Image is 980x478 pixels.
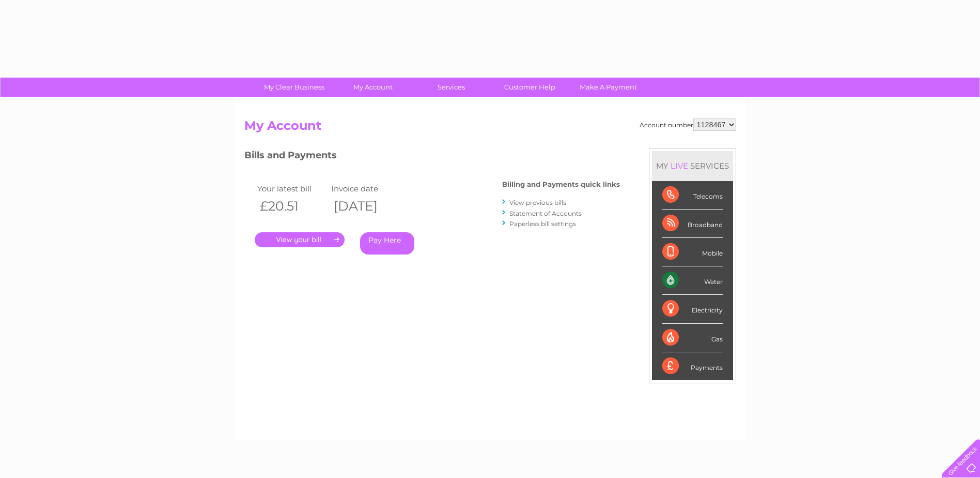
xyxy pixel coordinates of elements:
[329,196,403,217] th: [DATE]
[409,78,494,97] a: Services
[566,78,651,97] a: Make A Payment
[509,220,576,228] a: Paperless bill settings
[662,324,723,352] div: Gas
[330,78,415,97] a: My Account
[255,182,329,196] td: Your latest bill
[662,295,723,323] div: Electricity
[244,118,736,138] h2: My Account
[255,232,345,247] a: .
[668,161,690,171] div: LIVE
[244,148,620,166] h3: Bills and Payments
[662,181,723,210] div: Telecoms
[662,210,723,238] div: Broadband
[652,151,733,181] div: MY SERVICES
[502,181,620,188] h4: Billing and Payments quick links
[509,210,582,217] a: Statement of Accounts
[662,266,723,295] div: Water
[640,118,736,131] div: Account number
[662,238,723,266] div: Mobile
[360,232,414,255] a: Pay Here
[662,352,723,380] div: Payments
[255,196,329,217] th: £20.51
[329,182,403,196] td: Invoice date
[487,78,572,97] a: Customer Help
[252,78,337,97] a: My Clear Business
[509,199,566,206] a: View previous bills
